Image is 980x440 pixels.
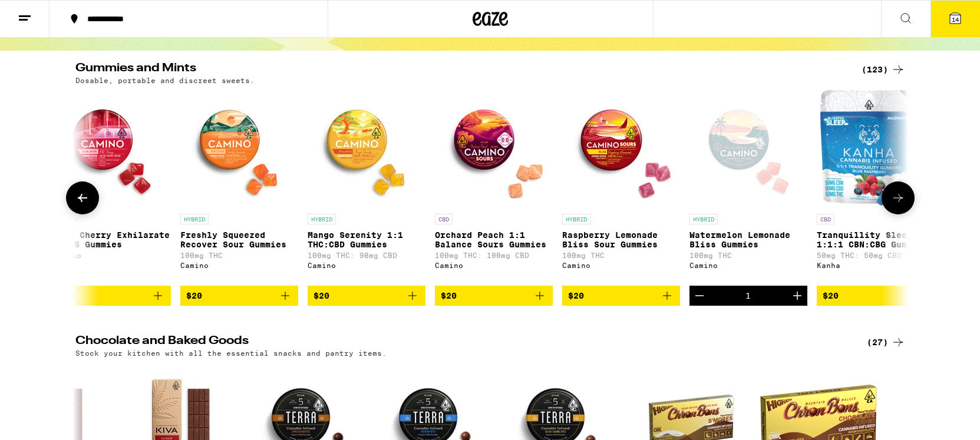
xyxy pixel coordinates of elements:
p: 100mg THC: 100mg CBD [435,252,553,259]
p: Stock your kitchen with all the essential snacks and pantry items. [75,349,387,357]
span: Hi. Need any help? [7,8,85,18]
p: HYBRID [562,214,590,224]
p: CBD [435,214,453,224]
p: Dosable, portable and discreet sweets. [75,77,255,84]
h2: Chocolate and Baked Goods [75,335,847,349]
div: Camino [53,252,171,259]
div: 1 [745,291,751,300]
p: HYBRID [308,214,336,224]
span: $20 [314,291,329,300]
span: 14 [952,16,959,23]
p: Mango Serenity 1:1 THC:CBD Gummies [308,230,425,249]
p: SATIVA [53,214,81,224]
span: $20 [441,291,457,300]
button: Add to bag [817,286,935,306]
img: Camino - Mango Serenity 1:1 THC:CBD Gummies [308,90,425,208]
div: Camino [435,262,553,269]
p: Freshly Squeezed Recover Sour Gummies [180,230,298,249]
button: Add to bag [562,286,680,306]
p: 100mg THC [562,252,680,259]
img: Camino - Wild Cherry Exhilarate 5:5:5 Gummies [53,90,171,208]
p: Orchard Peach 1:1 Balance Sours Gummies [435,230,553,249]
a: (123) [862,62,905,77]
a: Open page for Mango Serenity 1:1 THC:CBD Gummies from Camino [308,90,425,286]
a: (27) [867,335,905,349]
a: Open page for Watermelon Lemonade Bliss Gummies from Camino [689,90,807,286]
a: Open page for Tranquillity Sleep 1:1:1 CBN:CBG Gummies from Kanha [817,90,935,286]
button: Redirect to URL [1,1,644,85]
a: Open page for Orchard Peach 1:1 Balance Sours Gummies from Camino [435,90,553,286]
p: HYBRID [689,214,718,224]
button: Add to bag [53,286,171,306]
span: $20 [823,291,839,300]
span: $20 [59,291,75,300]
p: HYBRID [180,214,209,224]
p: CBD [817,214,834,224]
div: Camino [689,262,807,269]
h2: Gummies and Mints [75,62,847,77]
button: Decrement [689,286,710,306]
img: Camino - Raspberry Lemonade Bliss Sour Gummies [562,90,680,208]
img: Kanha - Tranquillity Sleep 1:1:1 CBN:CBG Gummies [820,90,930,208]
p: Watermelon Lemonade Bliss Gummies [689,230,807,249]
p: 50mg THC: 50mg CBD [817,252,935,259]
p: Wild Cherry Exhilarate 5:5:5 Gummies [53,230,171,249]
a: Open page for Raspberry Lemonade Bliss Sour Gummies from Camino [562,90,680,286]
a: Open page for Wild Cherry Exhilarate 5:5:5 Gummies from Camino [53,90,171,286]
div: Kanha [817,262,935,269]
p: 100mg THC [689,252,807,259]
button: Increment [787,286,807,306]
button: 14 [930,1,980,37]
p: Tranquillity Sleep 1:1:1 CBN:CBG Gummies [817,230,935,249]
img: Camino - Freshly Squeezed Recover Sour Gummies [180,90,298,208]
a: Open page for Freshly Squeezed Recover Sour Gummies from Camino [180,90,298,286]
p: 100mg THC [180,252,298,259]
span: $20 [186,291,202,300]
p: Raspberry Lemonade Bliss Sour Gummies [562,230,680,249]
img: Camino - Orchard Peach 1:1 Balance Sours Gummies [435,90,553,208]
button: Add to bag [308,286,425,306]
div: Camino [308,262,425,269]
p: 100mg THC: 98mg CBD [308,252,425,259]
div: Camino [180,262,298,269]
span: $20 [568,291,584,300]
div: Camino [562,262,680,269]
button: Add to bag [435,286,553,306]
button: Add to bag [180,286,298,306]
